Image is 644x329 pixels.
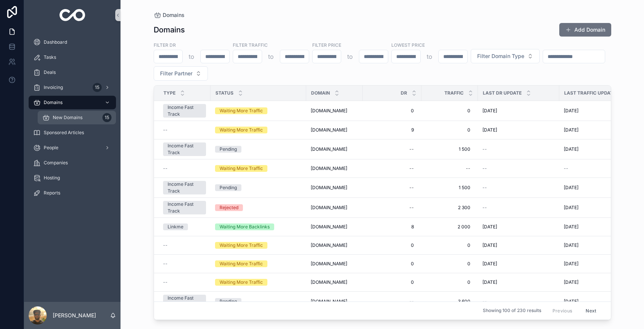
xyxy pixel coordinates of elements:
span: Last DR Update [483,90,522,96]
a: Waiting More Traffic [215,260,302,267]
div: Pending [220,298,237,305]
label: Filter Price [312,41,341,48]
a: Companies [29,156,116,170]
a: [DOMAIN_NAME] [311,261,358,267]
a: Waiting More Backlinks [215,223,302,230]
span: Reports [44,190,60,196]
div: Income Fast Track [168,181,201,194]
p: to [427,52,432,61]
span: -- [482,146,487,152]
a: 1 500 [426,182,473,194]
a: -- [367,143,417,155]
span: Dashboard [44,39,67,45]
a: Rejected [215,204,302,211]
a: -- [426,162,473,174]
span: -- [482,205,487,211]
a: [DATE] [564,224,638,230]
a: 0 [367,105,417,117]
a: 0 [426,276,473,288]
a: -- [482,185,555,191]
span: -- [482,165,487,171]
a: [DATE] [564,298,638,305]
a: Pending [215,184,302,191]
a: Domains [29,96,116,109]
div: -- [409,146,414,152]
span: -- [163,127,168,133]
a: 2 000 [426,221,473,233]
div: Income Fast Track [168,201,201,214]
button: Select Button [154,66,208,81]
div: Waiting More Traffic [220,260,263,267]
span: 8 [370,224,414,230]
img: App logo [60,9,85,21]
a: -- [367,295,417,308]
span: [DATE] [482,224,497,230]
span: Companies [44,160,68,166]
span: [DOMAIN_NAME] [311,165,347,171]
a: Tasks [29,50,116,64]
div: Pending [220,184,237,191]
a: -- [482,146,555,152]
a: Pending [215,146,302,153]
span: [DOMAIN_NAME] [311,205,347,211]
span: Showing 100 of 230 results [483,308,541,314]
span: [DOMAIN_NAME] [311,279,347,285]
div: -- [409,205,414,211]
span: -- [482,298,487,305]
span: [DATE] [564,242,578,248]
a: [DOMAIN_NAME] [311,242,358,248]
a: [DATE] [564,146,638,152]
span: People [44,145,58,151]
span: 1 500 [429,185,470,191]
a: [DOMAIN_NAME] [311,298,358,305]
a: [DOMAIN_NAME] [311,279,358,285]
div: Waiting More Backlinks [220,223,270,230]
a: Waiting More Traffic [215,165,302,172]
span: 2 000 [429,224,470,230]
a: -- [163,165,206,171]
div: Income Fast Track [168,104,201,118]
div: Waiting More Traffic [220,279,263,286]
a: [DOMAIN_NAME] [311,205,358,211]
a: -- [163,127,206,133]
a: [DATE] [482,224,555,230]
a: Hosting [29,171,116,185]
a: [DATE] [564,261,638,267]
span: New Domains [53,115,82,121]
a: New Domains15 [38,111,116,124]
a: -- [163,242,206,248]
span: [DOMAIN_NAME] [311,127,347,133]
span: Hosting [44,175,60,181]
span: Domains [44,99,63,106]
span: [DOMAIN_NAME] [311,108,347,114]
span: [DOMAIN_NAME] [311,261,347,267]
a: -- [482,298,555,305]
a: [DATE] [564,127,638,133]
a: 0 [426,124,473,136]
a: 0 [367,276,417,288]
span: 0 [429,279,470,285]
span: [DOMAIN_NAME] [311,224,347,230]
span: 9 [370,127,414,133]
span: Tasks [44,54,56,60]
a: [DATE] [482,242,555,248]
span: -- [163,279,168,285]
a: 9 [367,124,417,136]
span: 2 300 [429,205,470,211]
a: -- [482,205,555,211]
a: [DOMAIN_NAME] [311,108,358,114]
a: Income Fast Track [163,181,206,194]
a: [DATE] [482,279,555,285]
div: Income Fast Track [168,295,201,308]
span: Deals [44,69,56,75]
a: Linkme [163,223,206,230]
span: [DATE] [564,279,578,285]
a: [DATE] [564,242,638,248]
a: [DOMAIN_NAME] [311,127,358,133]
span: Filter Domain Type [477,52,524,60]
button: Add Domain [559,23,611,37]
label: Filter Traffic [233,41,268,48]
span: 0 [429,261,470,267]
div: scrollable content [24,30,121,210]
